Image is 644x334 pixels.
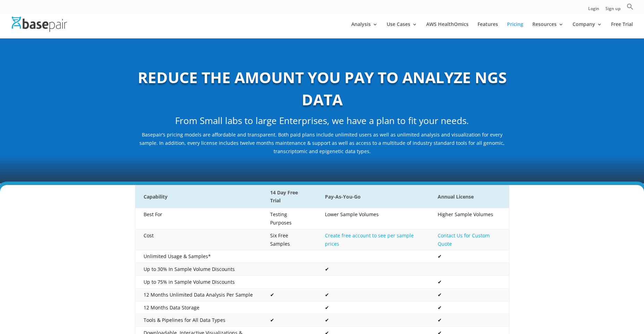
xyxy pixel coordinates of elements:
[135,301,262,314] td: 12 Months Data Storage
[429,314,509,327] td: ✔
[262,229,317,250] td: Six Free Samples
[611,22,633,38] a: Free Trial
[12,17,67,32] img: Basepair
[325,232,414,247] a: Create free account to see per sample prices
[262,185,317,208] th: 14 Day Free Trial
[135,250,262,263] td: Unlimited Usage & Samples*
[429,250,509,263] td: ✔
[429,208,509,229] td: Higher Sample Volumes
[139,131,505,155] span: Basepair’s pricing models are affordable and transparent. Both paid plans include unlimited users...
[573,22,602,38] a: Company
[135,288,262,301] td: 12 Months Unlimited Data Analysis Per Sample
[135,276,262,289] td: Up to 75% in Sample Volume Discounts
[351,22,378,38] a: Analysis
[317,263,429,276] td: ✔
[627,3,634,14] a: Search Icon Link
[135,263,262,276] td: Up to 30% In Sample Volume Discounts
[438,232,490,247] a: Contact Us for Custom Quote
[135,208,262,229] td: Best For
[262,288,317,301] td: ✔
[317,301,429,314] td: ✔
[478,22,498,38] a: Features
[387,22,417,38] a: Use Cases
[135,185,262,208] th: Capability
[429,185,509,208] th: Annual License
[262,208,317,229] td: Testing Purposes
[135,114,509,131] h2: From Small labs to large Enterprises, we have a plan to fit your needs.
[507,22,523,38] a: Pricing
[138,67,507,110] b: REDUCE THE AMOUNT YOU PAY TO ANALYZE NGS DATA
[588,7,599,14] a: Login
[532,22,564,38] a: Resources
[317,314,429,327] td: ✔
[429,276,509,289] td: ✔
[317,185,429,208] th: Pay-As-You-Go
[429,288,509,301] td: ✔
[135,229,262,250] td: Cost
[627,3,634,10] svg: Search
[262,314,317,327] td: ✔
[429,301,509,314] td: ✔
[426,22,469,38] a: AWS HealthOmics
[135,314,262,327] td: Tools & Pipelines for All Data Types
[606,7,620,14] a: Sign up
[317,288,429,301] td: ✔
[317,208,429,229] td: Lower Sample Volumes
